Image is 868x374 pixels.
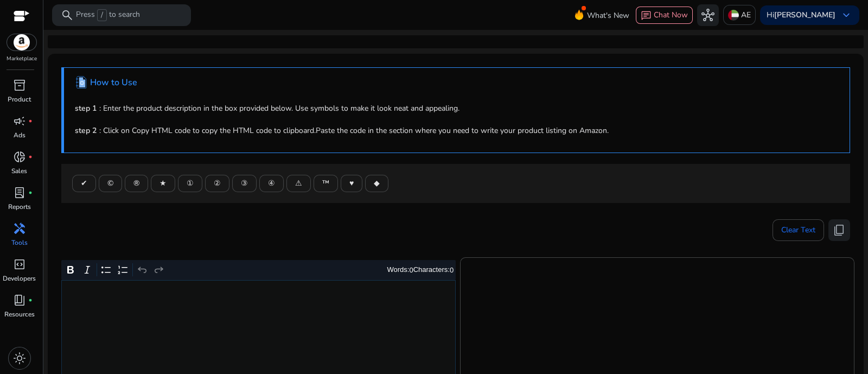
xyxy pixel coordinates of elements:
button: ② [205,175,229,192]
span: light_mode [13,352,26,365]
span: handyman [13,222,26,235]
span: Clear Text [781,219,815,241]
p: Product [8,94,31,104]
p: Hi [767,11,835,19]
span: ★ [159,178,167,189]
span: hub [701,9,714,22]
button: ® [125,175,148,192]
span: fiber_manual_record [28,119,33,123]
span: ③ [241,178,248,189]
b: [PERSON_NAME] [774,10,835,20]
span: donut_small [13,150,26,163]
button: ① [178,175,202,192]
span: inventory_2 [13,79,26,92]
button: © [99,175,122,192]
p: Resources [4,309,35,319]
span: ™ [322,178,329,189]
button: ✔ [72,175,96,192]
button: hub [697,4,719,26]
span: ⚠ [295,178,302,189]
button: ◆ [365,175,388,192]
span: ✔ [81,178,87,189]
span: search [61,9,74,22]
span: ◆ [374,178,380,189]
b: step 1 [75,103,97,113]
span: fiber_manual_record [28,298,33,302]
button: ⚠ [286,175,311,192]
p: : Click on Copy HTML code to copy the HTML code to clipboard.Paste the code in the section where ... [75,125,839,136]
p: : Enter the product description in the box provided below. Use symbols to make it look neat and a... [75,103,839,114]
span: Chat Now [654,10,688,20]
p: Marketplace [7,55,37,63]
div: Editor toolbar [61,260,456,281]
label: 0 [409,266,413,274]
span: What's New [587,6,629,25]
label: 0 [450,266,454,274]
span: ® [133,178,139,189]
span: ④ [268,178,275,189]
span: fiber_manual_record [28,155,33,159]
button: Clear Text [773,219,824,241]
span: ♥ [349,178,354,189]
button: ™ [314,175,338,192]
p: Reports [8,202,31,212]
b: step 2 [75,125,97,136]
button: ③ [232,175,257,192]
p: Sales [11,166,27,176]
span: ① [187,178,194,189]
img: amazon.svg [7,34,36,50]
button: chatChat Now [636,7,693,24]
button: ★ [151,175,175,192]
button: ♥ [341,175,362,192]
span: fiber_manual_record [28,191,33,195]
h4: How to Use [90,78,137,88]
div: Words: Characters: [387,263,454,277]
p: AE [741,5,751,24]
span: keyboard_arrow_down [840,9,853,22]
p: Developers [3,274,36,283]
p: Tools [11,238,28,248]
span: lab_profile [13,186,26,199]
span: campaign [13,115,26,128]
span: chat [641,10,652,21]
p: Press to search [76,9,140,21]
button: ④ [259,175,284,192]
span: / [97,9,107,21]
span: book_4 [13,294,26,307]
span: ② [214,178,221,189]
img: ae.svg [728,10,739,21]
p: Ads [14,130,25,140]
span: code_blocks [13,258,26,271]
span: © [107,178,113,189]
